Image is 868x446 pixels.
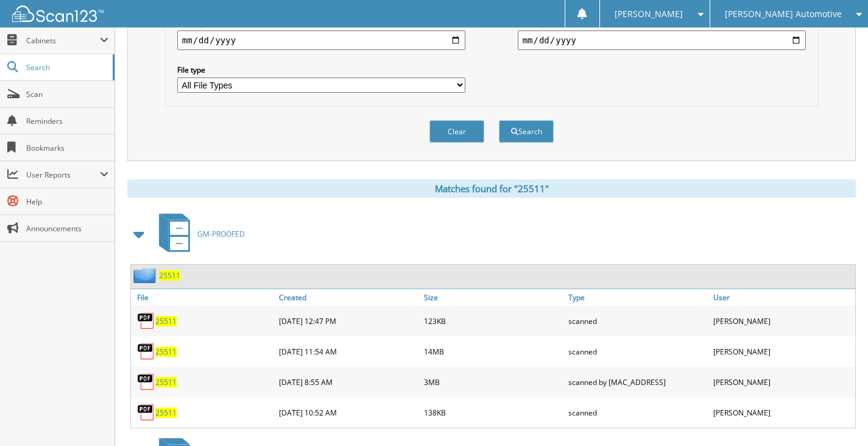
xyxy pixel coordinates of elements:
[710,370,855,394] div: [PERSON_NAME]
[725,10,842,18] span: [PERSON_NAME] Automotive
[152,210,245,258] a: GM-PROOFED
[177,31,466,50] input: start
[159,270,180,281] a: 25511
[26,89,108,99] span: Scan
[710,309,855,333] div: [PERSON_NAME]
[26,223,108,234] span: Announcements
[518,31,806,50] input: end
[276,289,421,306] a: Created
[26,62,107,73] span: Search
[421,289,566,306] a: Size
[421,309,566,333] div: 123KB
[133,268,159,283] img: folder2.png
[131,289,276,306] a: File
[565,400,710,425] div: scanned
[276,400,421,425] div: [DATE] 10:52 AM
[12,5,104,22] img: scan123-logo-white.svg
[421,370,566,394] div: 3MB
[155,347,177,357] a: 25511
[710,339,855,364] div: [PERSON_NAME]
[127,179,856,198] div: Matches found for "25511"
[137,403,155,422] img: PDF.png
[615,10,683,18] span: [PERSON_NAME]
[155,408,177,418] a: 25511
[429,120,484,143] button: Clear
[276,309,421,333] div: [DATE] 12:47 PM
[177,65,466,75] label: File type
[565,370,710,394] div: scanned by [MAC_ADDRESS]
[137,373,155,391] img: PDF.png
[565,339,710,364] div: scanned
[197,229,245,239] span: GM-PROOFED
[26,35,100,46] span: Cabinets
[155,316,177,326] a: 25511
[137,312,155,330] img: PDF.png
[26,143,108,153] span: Bookmarks
[26,116,108,126] span: Reminders
[276,370,421,394] div: [DATE] 8:55 AM
[807,387,868,446] iframe: Chat Widget
[565,289,710,306] a: Type
[710,400,855,425] div: [PERSON_NAME]
[499,120,554,143] button: Search
[421,339,566,364] div: 14MB
[137,342,155,361] img: PDF.png
[421,400,566,425] div: 138KB
[565,309,710,333] div: scanned
[155,377,177,387] a: 25511
[26,170,100,180] span: User Reports
[276,339,421,364] div: [DATE] 11:54 AM
[710,289,855,306] a: User
[26,196,108,207] span: Help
